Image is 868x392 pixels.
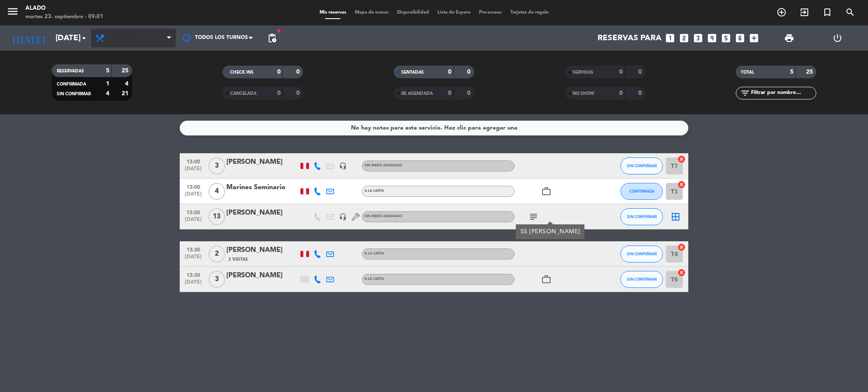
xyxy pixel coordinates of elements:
span: Sin menú asignado [364,215,402,218]
span: Almuerzo [109,35,139,41]
span: 2 Visitas [228,256,248,263]
i: looks_6 [734,33,746,44]
strong: 5 [790,69,793,75]
span: [DATE] [183,166,204,176]
i: headset_mic [339,162,347,170]
span: fiber_manual_record [276,28,281,33]
strong: 0 [296,69,301,75]
button: CONFIRMADA [620,183,663,200]
span: A la carta [364,252,384,255]
span: RESERVADAS [57,69,84,73]
span: pending_actions [267,33,277,43]
strong: 21 [122,91,130,97]
strong: 0 [467,90,472,96]
strong: 0 [277,69,281,75]
div: No hay notas para este servicio. Haz clic para agregar una [351,123,517,133]
i: menu [6,5,19,18]
i: subject [529,212,539,222]
span: 13:30 [183,244,204,254]
div: Marines Seminario [226,182,298,193]
i: add_box [748,33,759,44]
span: CHECK INS [230,70,253,75]
span: Pre-acceso [475,10,506,15]
i: power_settings_new [832,33,843,43]
i: filter_list [740,88,750,98]
strong: 0 [619,90,623,96]
strong: 0 [277,90,281,96]
i: [DATE] [6,29,51,47]
span: 2 [209,246,225,262]
span: CANCELADA [230,91,256,96]
span: Mis reservas [315,10,351,15]
strong: 4 [106,91,109,97]
input: Filtrar por nombre... [750,88,816,98]
button: menu [6,5,19,21]
span: Tarjetas de regalo [506,10,553,15]
span: A la carta [364,189,384,193]
strong: 1 [106,81,109,87]
span: Lista de Espera [433,10,475,15]
span: Disponibilidad [393,10,433,15]
i: looks_one [665,33,676,44]
span: 13:00 [183,207,204,217]
span: 3 [209,271,225,288]
span: SIN CONFIRMAR [627,277,657,282]
i: cancel [677,155,686,163]
span: print [784,33,794,43]
span: 13:30 [183,270,204,279]
strong: 0 [619,69,623,75]
span: Sin menú asignado [364,164,402,167]
span: RE AGENDADA [401,91,433,96]
div: LOG OUT [813,25,862,51]
div: [PERSON_NAME] [226,245,298,256]
i: headset_mic [339,213,347,221]
i: turned_in_not [822,7,832,17]
span: [DATE] [183,217,204,226]
i: looks_two [679,33,690,44]
span: [DATE] [183,279,204,289]
button: SIN CONFIRMAR [620,246,663,262]
strong: 25 [806,69,815,75]
span: SENTADAS [401,70,424,75]
span: SERVIDAS [573,70,593,75]
strong: 0 [638,69,643,75]
i: search [845,7,855,17]
strong: 0 [296,90,301,96]
strong: 4 [125,81,130,87]
span: Reservas para [598,33,662,43]
i: cancel [677,180,686,189]
i: looks_5 [721,33,732,44]
span: 13:00 [183,182,204,191]
span: SIN CONFIRMAR [627,251,657,256]
strong: 0 [448,69,451,75]
button: SIN CONFIRMAR [620,208,663,225]
i: looks_3 [693,33,704,44]
span: 4 [209,183,225,200]
i: cancel [677,268,686,277]
i: work_outline [541,186,551,196]
span: [DATE] [183,191,204,201]
i: work_outline [541,274,551,284]
i: cancel [677,243,686,251]
div: [PERSON_NAME] [226,157,298,168]
div: SS [PERSON_NAME] [520,227,580,236]
div: [PERSON_NAME] [226,270,298,281]
i: arrow_drop_down [79,33,89,43]
i: exit_to_app [799,7,810,17]
span: A la carta [364,277,384,281]
span: SIN CONFIRMAR [627,163,657,168]
i: border_all [670,212,681,222]
span: Mapa de mesas [351,10,393,15]
button: SIN CONFIRMAR [620,271,663,288]
span: SIN CONFIRMAR [627,214,657,219]
div: Alado [25,4,103,13]
span: 3 [209,157,225,174]
span: CONFIRMADA [57,82,86,86]
i: looks_4 [707,33,718,44]
span: [DATE] [183,254,204,264]
strong: 0 [448,90,451,96]
span: 13:00 [183,156,204,166]
strong: 25 [122,68,130,74]
span: CONFIRMADA [629,189,654,193]
span: SIN CONFIRMAR [57,92,91,96]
